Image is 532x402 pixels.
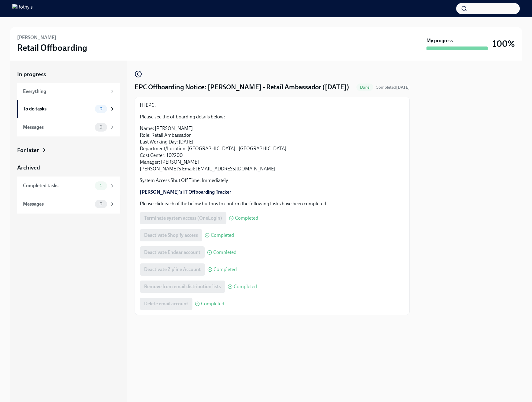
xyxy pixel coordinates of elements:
a: Messages0 [17,118,120,136]
div: To do tasks [23,106,92,112]
img: Rothy's [12,4,33,13]
span: 1 [96,183,106,188]
p: Name: [PERSON_NAME] Role: Retail Ambassador Last Working Day: [DATE] Department/Location: [GEOGRA... [140,125,404,172]
a: Archived [17,164,120,172]
a: In progress [17,70,120,78]
a: Completed tasks1 [17,177,120,195]
span: 0 [96,125,106,129]
span: Completed [376,85,410,90]
span: Completed [214,267,237,272]
a: Messages0 [17,195,120,213]
div: Messages [23,124,92,131]
span: 0 [96,106,106,111]
span: Completed [235,216,258,221]
span: Completed [234,284,257,289]
p: Please click each of the below buttons to confirm the following tasks have been completed. [140,200,404,207]
h3: 100% [493,38,515,49]
span: 0 [96,202,106,206]
strong: [DATE] [396,85,410,90]
p: Please see the offboarding details below: [140,114,404,120]
div: Everything [23,88,107,95]
h3: Retail Offboarding [17,42,87,53]
div: Messages [23,201,92,207]
span: October 2nd, 2025 11:50 [376,84,410,90]
p: Hi EPC, [140,102,404,109]
div: Completed tasks [23,182,92,189]
a: Everything [17,83,120,100]
span: Completed [201,301,224,306]
h6: [PERSON_NAME] [17,34,56,41]
h4: EPC Offboarding Notice: [PERSON_NAME] - Retail Ambassador ([DATE]) [135,83,349,92]
a: To do tasks0 [17,100,120,118]
p: System Access Shut Off Time: Immediately [140,177,404,184]
span: Done [356,85,373,90]
span: Completed [213,250,236,255]
a: For later [17,146,120,154]
a: [PERSON_NAME]'s IT Offboarding Tracker [140,189,231,195]
strong: My progress [426,37,453,44]
div: For later [17,146,39,154]
span: Completed [211,233,234,238]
